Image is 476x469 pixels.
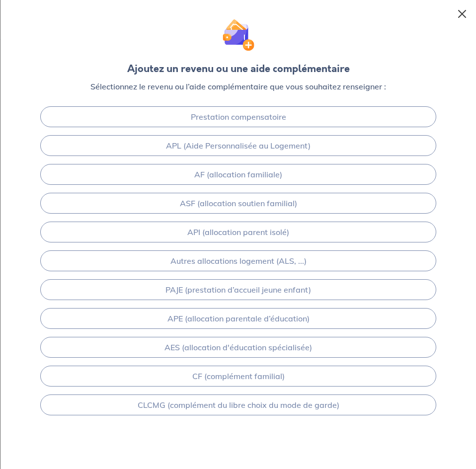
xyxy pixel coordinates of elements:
a: APE (allocation parentale d’éducation) [40,308,437,329]
a: PAJE (prestation d’accueil jeune enfant) [40,279,437,300]
a: CLCMG (complément du libre choix du mode de garde) [40,394,437,415]
p: Sélectionnez le revenu ou l’aide complémentaire que vous souhaitez renseigner : [90,80,386,92]
a: Autres allocations logement (ALS, ...) [40,250,437,271]
a: API (allocation parent isolé) [40,222,437,242]
a: AES (allocation d'éducation spécialisée) [40,337,437,358]
img: illu_wallet.svg [222,19,254,51]
a: APL (Aide Personnalisée au Logement) [40,135,437,156]
div: Ajoutez un revenu ou une aide complémentaire [127,62,350,77]
a: AF (allocation familiale) [40,164,437,185]
a: ASF (allocation soutien familial) [40,193,437,214]
a: CF (complément familial) [40,366,437,387]
button: Close [454,6,470,22]
a: Prestation compensatoire [40,106,437,127]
